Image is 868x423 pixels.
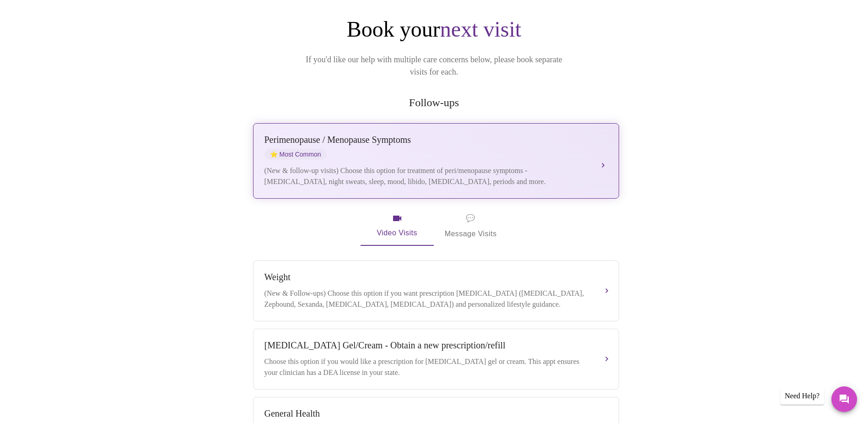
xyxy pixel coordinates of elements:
span: message [466,212,475,225]
div: Need Help? [780,387,824,405]
button: Perimenopause / Menopause SymptomsstarMost Common(New & follow-up visits) Choose this option for ... [253,123,619,199]
p: If you'd like our help with multiple care concerns below, please book separate visits for each. [293,54,575,78]
div: Weight [264,272,589,282]
div: (New & Follow-ups) Choose this option if you want prescription [MEDICAL_DATA] ([MEDICAL_DATA], Ze... [264,288,589,310]
button: Messages [831,386,857,412]
span: Video Visits [372,213,423,239]
button: [MEDICAL_DATA] Gel/Cream - Obtain a new prescription/refillChoose this option if you would like a... [253,329,619,390]
div: [MEDICAL_DATA] Gel/Cream - Obtain a new prescription/refill [264,340,589,351]
div: Choose this option if you would like a prescription for [MEDICAL_DATA] gel or cream. This appt en... [264,356,589,378]
span: Message Visits [445,212,497,240]
h2: Follow-ups [251,97,617,109]
h1: Book your [251,16,617,43]
span: Most Common [264,149,327,160]
span: star [270,151,278,158]
div: Perimenopause / Menopause Symptoms [264,135,589,145]
span: next visit [440,17,521,41]
div: (New & follow-up visits) Choose this option for treatment of peri/menopause symptoms - [MEDICAL_D... [264,165,589,187]
button: Weight(New & Follow-ups) Choose this option if you want prescription [MEDICAL_DATA] ([MEDICAL_DAT... [253,260,619,321]
div: General Health [264,408,589,419]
